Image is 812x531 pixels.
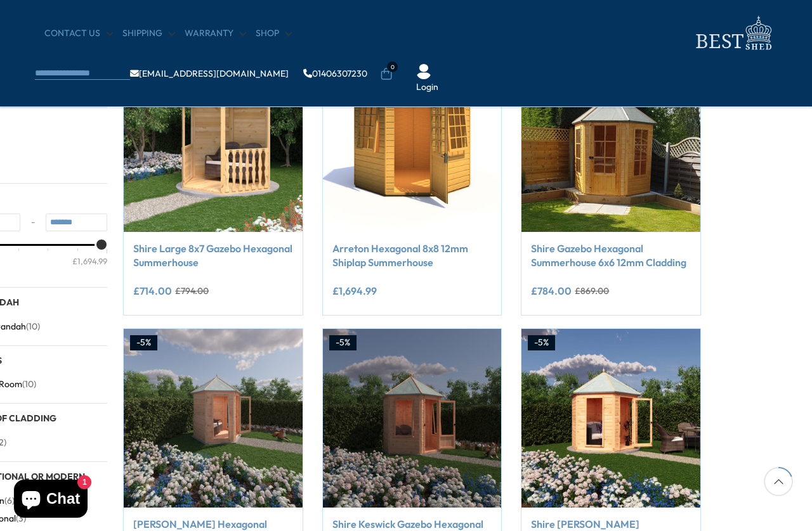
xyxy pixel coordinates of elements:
a: CONTACT US [44,27,113,40]
span: (10) [22,379,36,390]
inbox-online-store-chat: Shopify online store chat [10,480,91,521]
input: Max value [46,214,107,231]
span: (6) [4,496,15,506]
a: Shire Gazebo Hexagonal Summerhouse 6x6 12mm Cladding [531,241,691,270]
div: £1,694.99 [72,255,107,267]
ins: £714.00 [133,286,172,296]
a: Arreton Hexagonal 8x8 12mm Shiplap Summerhouse [332,241,492,270]
a: Shop [256,27,292,40]
span: - [20,216,46,229]
img: Shire Gazebo Hexagonal Summerhouse 6x6 12mm Cladding - Best Shed [521,53,700,232]
div: -5% [329,335,357,350]
div: -5% [528,335,555,350]
span: (10) [26,321,40,332]
del: £794.00 [175,286,209,295]
span: 0 [387,61,398,72]
a: [EMAIL_ADDRESS][DOMAIN_NAME] [130,69,289,78]
del: £869.00 [575,286,609,295]
a: Shipping [122,27,175,40]
a: 01406307230 [303,69,367,78]
a: Warranty [185,27,246,40]
ins: £784.00 [531,286,572,296]
img: logo [688,13,777,54]
ins: £1,694.99 [332,286,377,296]
a: Login [416,81,438,94]
a: Shire Large 8x7 Gazebo Hexagonal Summerhouse [133,241,293,270]
img: User Icon [416,64,431,79]
a: 0 [380,68,393,80]
div: -5% [130,335,157,350]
